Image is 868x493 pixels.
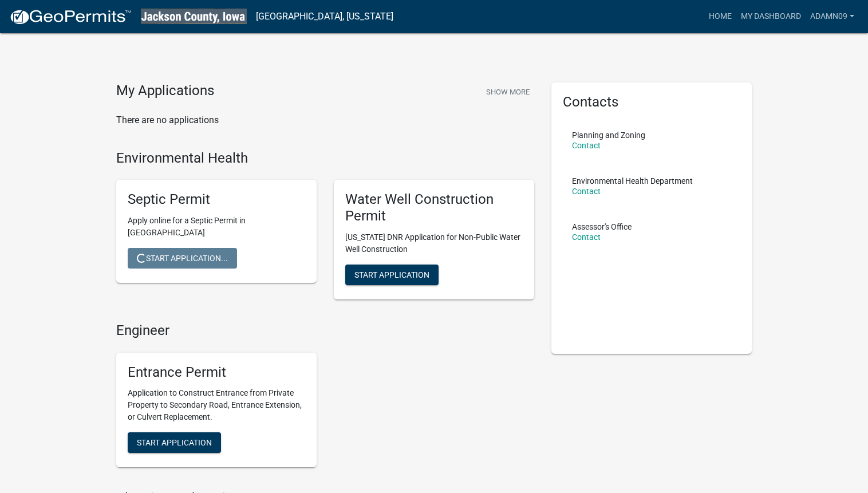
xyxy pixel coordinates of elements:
[572,232,601,242] a: Contact
[116,113,534,127] p: There are no applications
[137,438,212,447] span: Start Application
[137,254,228,263] span: Start Application...
[572,223,632,231] p: Assessor's Office
[572,141,601,150] a: Contact
[128,387,305,423] p: Application to Construct Entrance from Private Property to Secondary Road, Entrance Extension, or...
[572,131,645,139] p: Planning and Zoning
[345,231,523,255] p: [US_STATE] DNR Application for Non-Public Water Well Construction
[128,248,237,269] button: Start Application...
[116,82,214,100] h4: My Applications
[116,150,534,167] h4: Environmental Health
[354,270,429,279] span: Start Application
[128,432,221,453] button: Start Application
[572,177,693,185] p: Environmental Health Department
[563,94,740,111] h5: Contacts
[736,6,806,27] a: My Dashboard
[256,7,393,26] a: [GEOGRAPHIC_DATA], [US_STATE]
[128,191,305,208] h5: Septic Permit
[345,265,439,285] button: Start Application
[116,322,534,339] h4: Engineer
[806,6,859,27] a: adamn09
[128,215,305,239] p: Apply online for a Septic Permit in [GEOGRAPHIC_DATA]
[572,187,601,196] a: Contact
[345,191,523,224] h5: Water Well Construction Permit
[704,6,736,27] a: Home
[141,9,247,24] img: Jackson County, Iowa
[128,364,305,381] h5: Entrance Permit
[482,82,534,101] button: Show More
